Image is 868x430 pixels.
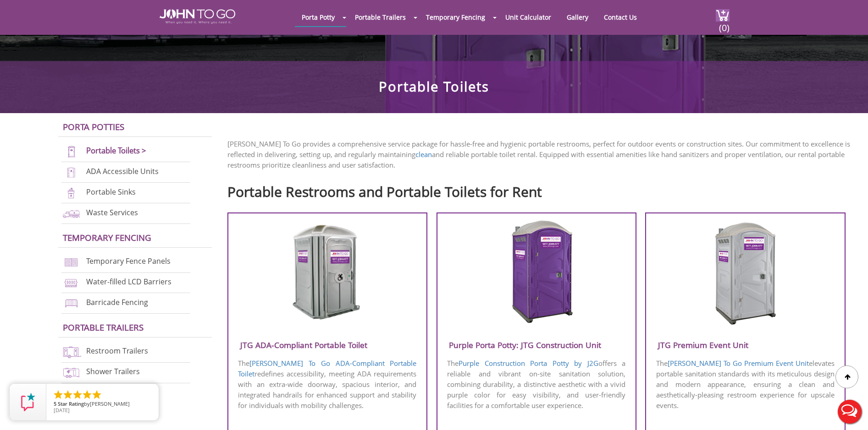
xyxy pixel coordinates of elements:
[702,219,789,325] img: JTG-Premium-Event-Unit.png
[86,207,138,218] a: Waste Services
[86,297,148,307] a: Barricade Fencing
[228,357,426,412] p: The redefines accessibility, meeting ADA requirements with an extra-wide doorway, spacious interi...
[227,139,854,170] p: [PERSON_NAME] To Go provides a comprehensive service package for hassle-free and hygienic portabl...
[228,337,426,353] h3: JTG ADA-Compliant Portable Toilet
[419,8,492,26] a: Temporary Fencing
[54,400,56,407] span: 5
[238,359,416,378] a: [PERSON_NAME] To Go ADA-Compliant Portable Toilet
[62,389,73,400] li: 
[61,207,81,220] img: waste-services-new.png
[86,166,159,176] a: ADA Accessible Units
[437,357,636,412] p: The offers a reliable and vibrant on-site sanitation solution, combining durability, a distinctiv...
[61,366,81,379] img: shower-trailers-new.png
[227,180,854,199] h2: Portable Restrooms and Portable Toilets for Rent
[86,187,136,197] a: Portable Sinks
[86,256,171,266] a: Temporary Fence Panels
[61,297,81,310] img: barricade-fencing-icon-new.png
[295,8,342,26] a: Porta Potty
[61,166,81,179] img: ADA-units-new.png
[348,8,413,26] a: Portable Trailers
[86,346,148,356] a: Restroom Trailers
[283,219,371,325] img: JTG-ADA-Compliant-Portable-Toilet.png
[831,393,868,430] button: Live Chat
[54,401,151,408] span: by
[61,346,81,358] img: restroom-trailers-new.png
[492,219,580,325] img: Purple-Porta-Potty-J2G-Construction-Unit.png
[86,277,171,287] a: Water-filled LCD Barriers
[597,8,644,26] a: Contact Us
[61,277,81,289] img: water-filled%20barriers-new.png
[61,256,81,268] img: chan-link-fencing-new.png
[58,400,84,407] span: Star Rating
[63,321,144,333] a: Portable trailers
[54,407,70,414] span: [DATE]
[646,337,844,353] h3: JTG Premium Event Unit
[91,389,102,400] li: 
[437,337,636,353] h3: Purple Porta Potty: JTG Construction Unit
[459,359,598,368] a: Purple Construction Porta Potty by J2G
[415,150,432,159] a: clean
[560,8,595,26] a: Gallery
[160,9,235,24] img: JOHN to go
[86,145,146,156] a: Portable Toilets >
[61,146,81,158] img: portable-toilets-new.png
[61,187,81,199] img: portable-sinks-new.png
[53,389,64,400] li: 
[646,357,844,412] p: The elevates portable sanitation standards with its meticulous design and modern appearance, ensu...
[86,367,140,377] a: Shower Trailers
[498,8,558,26] a: Unit Calculator
[63,232,151,243] a: Temporary Fencing
[63,121,124,132] a: Porta Potties
[719,14,730,34] span: (0)
[72,389,83,400] li: 
[82,389,93,400] li: 
[19,393,37,411] img: Review Rating
[716,9,730,22] img: cart a
[668,359,809,368] a: [PERSON_NAME] To Go Premium Event Unit
[90,400,130,407] span: [PERSON_NAME]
